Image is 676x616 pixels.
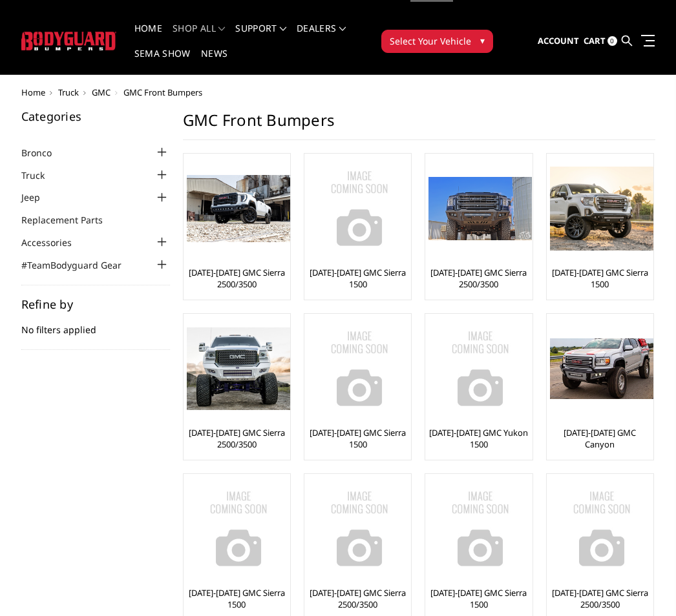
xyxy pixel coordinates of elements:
h5: Categories [21,110,170,122]
a: [DATE]-[DATE] GMC Sierra 1500 [550,267,650,290]
img: No Image [308,157,411,260]
img: No Image [550,477,653,580]
a: [DATE]-[DATE] GMC Canyon [550,427,650,450]
img: No Image [308,317,411,420]
span: 0 [607,36,617,46]
a: [DATE]-[DATE] GMC Sierra 2500/3500 [308,587,408,610]
a: [DATE]-[DATE] GMC Sierra 1500 [428,587,529,610]
a: No Image [428,477,529,580]
a: No Image [308,477,408,580]
a: GMC [92,87,111,98]
a: [DATE]-[DATE] GMC Sierra 2500/3500 [428,267,529,290]
span: ▾ [480,34,485,47]
a: Accessories [21,236,88,249]
span: GMC Front Bumpers [123,87,202,98]
div: No filters applied [21,298,170,350]
a: News [201,49,227,74]
h5: Refine by [21,298,170,310]
a: [DATE]-[DATE] GMC Sierra 2500/3500 [187,267,287,290]
a: Support [235,24,286,49]
a: No Image [308,317,408,420]
span: Cart [584,35,606,46]
a: [DATE]-[DATE] GMC Sierra 1500 [308,427,408,450]
button: Select Your Vehicle [381,30,493,53]
a: Truck [58,87,79,98]
a: Account [538,24,579,59]
a: #TeamBodyguard Gear [21,258,138,272]
a: Cart 0 [584,24,617,59]
img: BODYGUARD BUMPERS [21,32,116,50]
a: [DATE]-[DATE] GMC Sierra 1500 [308,267,408,290]
a: No Image [550,477,650,580]
img: No Image [308,477,411,580]
a: [DATE]-[DATE] GMC Yukon 1500 [428,427,529,450]
img: No Image [428,477,532,580]
span: Select Your Vehicle [390,34,471,48]
a: Home [21,87,45,98]
a: Jeep [21,190,56,204]
h1: GMC Front Bumpers [183,110,655,140]
a: [DATE]-[DATE] GMC Sierra 2500/3500 [187,427,287,450]
a: SEMA Show [134,49,191,74]
a: Replacement Parts [21,213,119,227]
a: No Image [308,157,408,260]
a: Truck [21,169,61,182]
a: shop all [173,24,225,49]
a: No Image [187,477,287,580]
img: No Image [428,317,532,420]
a: [DATE]-[DATE] GMC Sierra 1500 [187,587,287,610]
a: Bronco [21,146,68,159]
span: Account [538,35,579,46]
a: Home [134,24,162,49]
a: Dealers [297,24,346,49]
img: No Image [187,477,290,580]
a: [DATE]-[DATE] GMC Sierra 2500/3500 [550,587,650,610]
a: No Image [428,317,529,420]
